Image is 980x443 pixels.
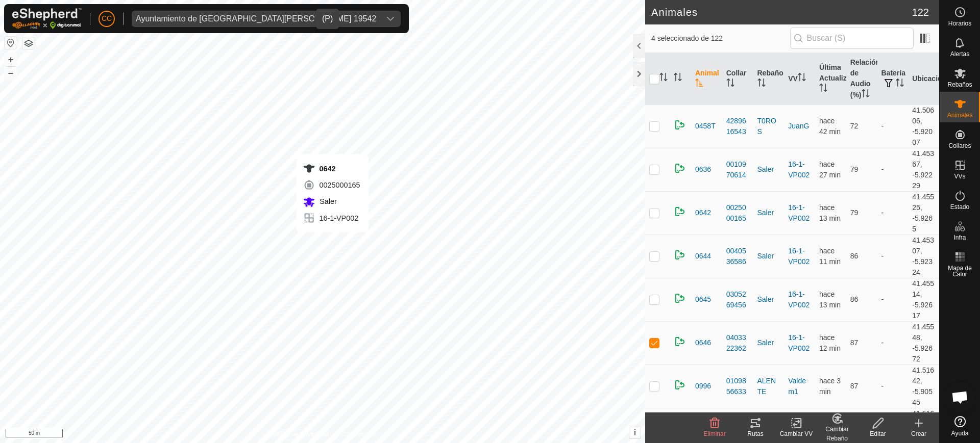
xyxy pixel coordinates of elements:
[380,11,401,27] div: dropdown trigger
[947,112,972,118] span: Animales
[908,234,939,278] td: 41.45307, -5.92324
[303,163,360,175] div: 0642
[908,53,939,105] th: Ubicación
[695,164,711,175] span: 0636
[757,337,780,348] div: Saler
[757,80,766,88] p-sorticon: Activar para ordenar
[695,381,711,392] span: 0996
[757,376,780,397] div: ALENTE
[674,162,686,174] img: returning on
[953,234,966,241] span: Infra
[877,234,909,278] td: -
[726,80,734,88] p-sorticon: Activar para ordenar
[102,13,112,24] span: CC
[819,160,841,179] span: 16 sept 2025, 15:52
[788,290,810,309] a: 16-1-VP002
[757,251,780,262] div: Saler
[954,173,965,179] span: VVs
[695,251,711,262] span: 0644
[908,278,939,321] td: 41.45514, -5.92617
[303,212,360,224] div: 16-1-VP002
[896,80,904,88] p-sorticon: Activar para ordenar
[722,53,753,105] th: Collar
[674,292,686,304] img: returning on
[726,116,749,137] div: 4289616543
[898,429,939,438] div: Crear
[132,11,380,27] span: Ayuntamiento de Almaraz de Duero 19542
[790,28,914,49] input: Buscar (S)
[912,5,929,20] span: 122
[674,74,682,83] p-sorticon: Activar para ordenar
[136,15,376,23] div: Ayuntamiento de [GEOGRAPHIC_DATA][PERSON_NAME] 19542
[674,205,686,218] img: returning on
[695,121,716,132] span: 0458T
[908,364,939,408] td: 41.51642, -5.90545
[651,33,790,44] span: 4 seleccionado de 122
[726,202,749,224] div: 0025000165
[695,207,711,218] span: 0642
[947,82,972,88] span: Rebaños
[908,321,939,364] td: 41.45548, -5.92672
[850,295,859,303] span: 86
[788,122,809,130] a: JuanG
[950,204,969,210] span: Estado
[5,54,17,66] button: +
[850,382,859,390] span: 87
[877,278,909,321] td: -
[691,53,722,105] th: Animal
[788,333,810,352] a: 16-1-VP002
[651,6,912,18] h2: Animales
[695,337,711,348] span: 0646
[303,179,360,191] div: 0025000165
[908,148,939,191] td: 41.45367, -5.92229
[950,51,969,57] span: Alertas
[634,428,636,437] span: i
[757,207,780,218] div: Saler
[674,335,686,348] img: returning on
[726,289,749,310] div: 0305269456
[776,429,817,438] div: Cambiar VV
[788,203,810,222] a: 16-1-VP002
[726,159,749,180] div: 0010970614
[270,430,329,439] a: Política de Privacidad
[877,321,909,364] td: -
[908,191,939,234] td: 41.45525, -5.9265
[703,430,725,437] span: Eliminar
[695,80,703,88] p-sorticon: Activar para ordenar
[695,294,711,305] span: 0645
[908,105,939,148] td: 41.50606, -5.92007
[862,91,870,99] p-sorticon: Activar para ordenar
[629,427,641,438] button: i
[850,165,859,173] span: 79
[819,290,841,309] span: 16 sept 2025, 16:07
[819,203,841,222] span: 16 sept 2025, 16:06
[317,197,336,205] span: Saler
[819,247,841,266] span: 16 sept 2025, 16:09
[877,53,909,105] th: Batería
[877,105,909,148] td: -
[735,429,776,438] div: Rutas
[674,119,686,131] img: returning on
[341,430,375,439] a: Contáctenos
[659,74,668,83] p-sorticon: Activar para ordenar
[726,246,749,267] div: 0040536586
[877,191,909,234] td: -
[817,425,857,443] div: Cambiar Rebaño
[674,379,686,391] img: returning on
[784,53,815,105] th: VV
[757,164,780,175] div: Saler
[945,382,975,412] div: Chat abierto
[815,53,846,105] th: Última Actualización
[940,412,980,440] a: Ayuda
[857,429,898,438] div: Editar
[948,20,971,27] span: Horarios
[5,67,17,79] button: –
[819,377,841,396] span: 16 sept 2025, 16:17
[5,37,17,49] button: Restablecer Mapa
[12,8,82,29] img: Logo Gallagher
[22,37,35,49] button: Capas del Mapa
[942,265,977,277] span: Mapa de Calor
[951,430,969,436] span: Ayuda
[674,249,686,261] img: returning on
[726,376,749,397] div: 0109856633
